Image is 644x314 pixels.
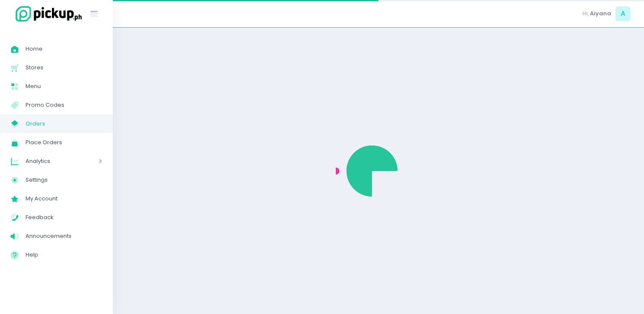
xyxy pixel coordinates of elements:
span: Announcements [26,231,102,242]
span: Menu [26,81,102,92]
span: Hi, [582,9,589,18]
span: Home [26,43,102,54]
span: Settings [26,174,102,186]
span: Orders [26,118,102,129]
span: Aiyana [590,9,611,18]
span: A [615,6,630,21]
img: logo [11,5,83,23]
span: Help [26,249,102,260]
span: Analytics [26,156,74,167]
span: Promo Codes [26,100,102,111]
span: My Account [26,193,102,204]
span: Feedback [26,212,102,223]
span: Stores [26,62,102,73]
span: Place Orders [26,137,102,148]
